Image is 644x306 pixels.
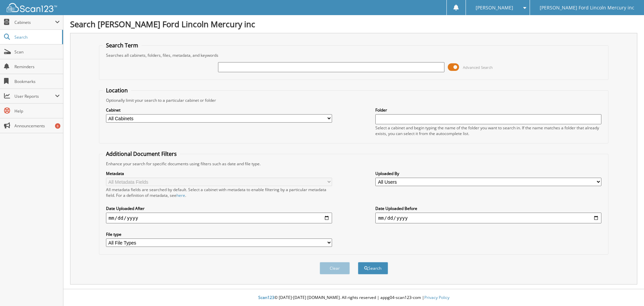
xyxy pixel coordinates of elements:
button: Clear [320,262,350,274]
span: User Reports [14,93,55,99]
label: Date Uploaded Before [375,206,601,211]
img: scan123-logo-white.svg [7,3,57,12]
input: end [375,213,601,223]
span: Bookmarks [14,79,60,84]
legend: Additional Document Filters [103,150,180,158]
label: Metadata [106,171,332,176]
a: here [176,192,185,198]
div: © [DATE]-[DATE] [DOMAIN_NAME]. All rights reserved | appg04-scan123-com | [63,290,644,306]
button: Search [358,262,388,274]
div: 8 [55,123,60,129]
input: start [106,213,332,223]
span: Advanced Search [463,65,493,70]
label: Date Uploaded After [106,206,332,211]
div: Enhance your search for specific documents using filters such as date and file type. [103,161,605,167]
span: Scan123 [258,295,274,300]
label: Cabinet [106,107,332,113]
label: Folder [375,107,601,113]
div: Searches all cabinets, folders, files, metadata, and keywords [103,52,605,58]
div: Optionally limit your search to a particular cabinet or folder [103,97,605,103]
span: [PERSON_NAME] [476,6,513,10]
legend: Search Term [103,42,142,49]
span: Cabinets [14,19,55,25]
span: Scan [14,49,60,55]
div: Select a cabinet and begin typing the name of the folder you want to search in. If the name match... [375,125,601,136]
label: File type [106,231,332,237]
span: [PERSON_NAME] Ford Lincoln Mercury inc [540,6,634,10]
label: Uploaded By [375,171,601,176]
span: Announcements [14,123,60,129]
a: Privacy Policy [424,295,449,300]
span: Help [14,108,60,114]
div: All metadata fields are searched by default. Select a cabinet with metadata to enable filtering b... [106,187,332,198]
legend: Location [103,87,131,94]
span: Search [14,34,59,40]
h1: Search [PERSON_NAME] Ford Lincoln Mercury inc [70,18,637,30]
span: Reminders [14,64,60,70]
